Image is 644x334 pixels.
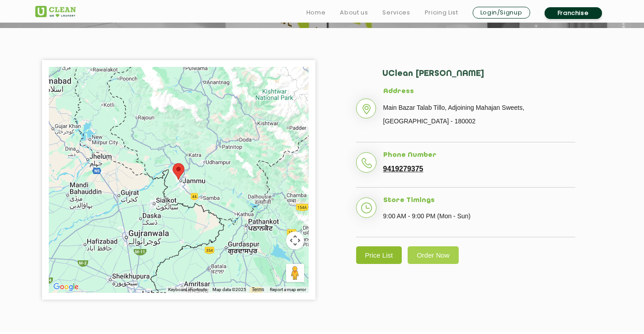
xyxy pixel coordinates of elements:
a: Report a map error [270,287,306,293]
a: Price List [356,246,402,264]
h5: Phone Number [383,151,575,160]
a: Pricing List [425,7,458,18]
a: Login/Signup [473,7,530,19]
a: Franchise [545,7,602,19]
a: 9419279375 [383,165,423,173]
button: Keyboard shortcuts [168,287,207,293]
button: Map camera controls [286,231,304,249]
a: Services [382,7,410,18]
h5: Store Timings [383,197,575,205]
img: UClean Laundry and Dry Cleaning [35,6,76,17]
a: Order Now [408,246,459,264]
h5: Address [383,88,575,96]
img: Google [51,281,81,293]
a: Terms (opens in new tab) [252,287,264,293]
a: Open this area in Google Maps (opens a new window) [51,281,81,293]
span: Map data ©2025 [212,287,246,292]
a: About us [340,7,368,18]
p: 9:00 AM - 9:00 PM (Mon - Sun) [383,209,575,223]
p: Main Bazar Talab Tillo, Adjoining Mahajan Sweets, [GEOGRAPHIC_DATA] - 180002 [383,101,575,128]
h2: UClean [PERSON_NAME] [382,69,575,88]
a: Home [306,7,326,18]
button: Drag Pegman onto the map to open Street View [286,264,304,282]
